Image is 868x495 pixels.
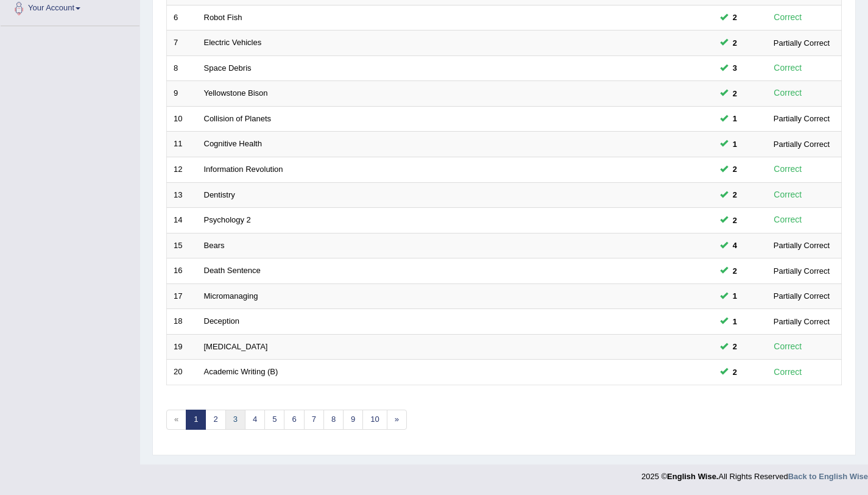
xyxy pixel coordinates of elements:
span: You can still take this question [728,62,742,74]
a: Cognitive Health [204,139,262,148]
span: You can still take this question [728,138,742,151]
div: Correct [769,10,807,24]
td: 19 [167,334,197,360]
a: 10 [362,410,387,430]
div: Partially Correct [769,112,834,125]
td: 9 [167,81,197,107]
td: 15 [167,233,197,258]
span: You can still take this question [728,37,742,49]
div: Partially Correct [769,37,834,49]
a: Psychology 2 [204,215,251,224]
div: Correct [769,162,807,176]
span: You can still take this question [728,188,742,201]
a: Death Sentence [204,266,261,275]
div: Partially Correct [769,315,834,328]
a: [MEDICAL_DATA] [204,342,268,351]
div: Partially Correct [769,290,834,302]
div: Correct [769,86,807,100]
td: 20 [167,360,197,385]
span: You can still take this question [728,315,742,328]
td: 10 [167,106,197,132]
a: Collision of Planets [204,114,272,123]
a: 6 [284,410,304,430]
a: 3 [225,410,245,430]
div: Partially Correct [769,239,834,252]
span: You can still take this question [728,163,742,176]
a: » [387,410,407,430]
span: You can still take this question [728,366,742,379]
a: Space Debris [204,63,252,73]
span: You can still take this question [728,340,742,353]
a: Robot Fish [204,13,242,22]
a: Electric Vehicles [204,38,262,47]
span: You can still take this question [728,214,742,227]
a: 1 [186,410,206,430]
a: Bears [204,241,225,250]
span: « [166,410,186,430]
a: Information Revolution [204,165,283,174]
a: 5 [264,410,284,430]
span: You can still take this question [728,265,742,277]
td: 8 [167,55,197,81]
a: 8 [323,410,344,430]
a: Deception [204,316,240,326]
span: You can still take this question [728,11,742,24]
strong: English Wise. [667,472,718,481]
td: 17 [167,283,197,309]
a: 2 [205,410,225,430]
div: Correct [769,365,807,379]
div: 2025 © All Rights Reserved [641,465,868,482]
a: Yellowstone Bison [204,88,268,98]
div: Correct [769,340,807,354]
span: You can still take this question [728,290,742,302]
td: 6 [167,5,197,30]
span: You can still take this question [728,112,742,125]
div: Partially Correct [769,265,834,277]
td: 11 [167,132,197,157]
td: 16 [167,258,197,284]
span: You can still take this question [728,239,742,252]
a: 4 [245,410,265,430]
div: Correct [769,188,807,202]
td: 13 [167,182,197,208]
td: 7 [167,30,197,56]
a: 9 [343,410,363,430]
a: Academic Writing (B) [204,367,278,376]
span: You can still take this question [728,87,742,100]
a: Back to English Wise [788,472,868,481]
td: 14 [167,208,197,233]
div: Correct [769,61,807,75]
a: 7 [304,410,324,430]
a: Dentistry [204,190,235,199]
td: 18 [167,309,197,335]
a: Micromanaging [204,291,258,301]
div: Correct [769,213,807,227]
div: Partially Correct [769,138,834,151]
td: 12 [167,157,197,182]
